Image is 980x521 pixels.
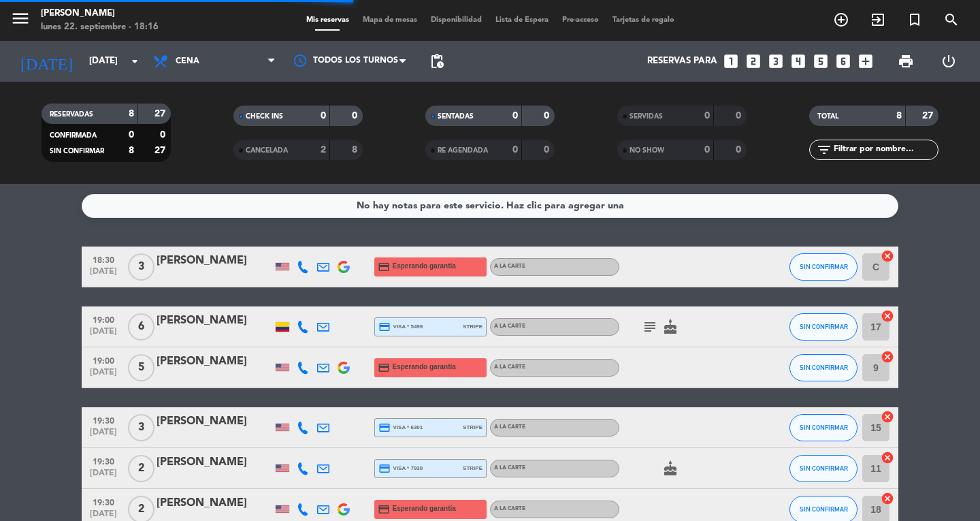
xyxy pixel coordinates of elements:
[129,146,134,155] strong: 8
[157,252,272,270] div: [PERSON_NAME]
[834,52,852,70] i: looks_6
[943,12,960,28] i: search
[494,506,525,511] span: A la carte
[642,319,658,335] i: subject
[378,422,391,434] i: credit_card
[789,253,857,281] button: SIN CONFIRMAR
[736,145,744,155] strong: 0
[898,53,914,69] span: print
[662,319,679,335] i: cake
[338,362,350,374] img: google-logo.png
[512,145,518,155] strong: 0
[494,323,525,329] span: A la carte
[321,145,326,155] strong: 2
[50,132,97,139] span: CONFIRMADA
[127,53,143,69] i: arrow_drop_down
[812,52,830,70] i: looks_5
[800,263,848,270] span: SIN CONFIRMAR
[378,261,390,273] i: credit_card
[128,455,154,482] span: 2
[881,492,894,505] i: cancel
[176,57,199,66] span: Cena
[378,503,390,516] i: credit_card
[881,350,894,364] i: cancel
[86,428,120,443] span: [DATE]
[86,327,120,343] span: [DATE]
[129,109,134,119] strong: 8
[833,12,849,28] i: add_circle_outline
[494,424,525,430] span: A la carte
[816,142,832,158] i: filter_list
[494,264,525,269] span: A la carte
[544,145,552,155] strong: 0
[86,352,120,368] span: 19:00
[438,113,474,120] span: SENTADAS
[463,322,483,331] span: stripe
[338,503,350,516] img: google-logo.png
[10,8,31,29] i: menu
[463,423,483,432] span: stripe
[50,111,93,118] span: RESERVADAS
[393,362,456,373] span: Esperando garantía
[800,364,848,371] span: SIN CONFIRMAR
[378,462,391,475] i: credit_card
[817,113,838,120] span: TOTAL
[722,52,740,70] i: looks_one
[429,53,445,69] span: pending_actions
[128,354,154,381] span: 5
[86,453,120,469] span: 19:30
[789,455,857,482] button: SIN CONFIRMAR
[494,465,525,471] span: A la carte
[881,309,894,323] i: cancel
[438,147,488,154] span: RE AGENDADA
[800,424,848,431] span: SIN CONFIRMAR
[789,354,857,381] button: SIN CONFIRMAR
[555,16,606,24] span: Pre-acceso
[662,460,679,477] i: cake
[352,145,360,155] strong: 8
[881,451,894,464] i: cancel
[870,12,886,28] i: exit_to_app
[378,321,423,333] span: visa * 5499
[356,16,424,24] span: Mapa de mesas
[50,148,104,155] span: SIN CONFIRMAR
[789,313,857,341] button: SIN CONFIRMAR
[630,113,663,120] span: SERVIDAS
[424,16,489,24] span: Disponibilidad
[338,261,350,273] img: google-logo.png
[157,494,272,512] div: [PERSON_NAME]
[10,8,31,33] button: menu
[86,494,120,509] span: 19:30
[129,130,134,140] strong: 0
[299,16,356,24] span: Mis reservas
[881,410,894,424] i: cancel
[157,454,272,471] div: [PERSON_NAME]
[800,505,848,513] span: SIN CONFIRMAR
[128,414,154,441] span: 3
[941,53,957,69] i: power_settings_new
[352,111,360,121] strong: 0
[767,52,785,70] i: looks_3
[704,145,710,155] strong: 0
[544,111,552,121] strong: 0
[800,323,848,330] span: SIN CONFIRMAR
[86,267,120,283] span: [DATE]
[630,147,664,154] span: NO SHOW
[321,111,326,121] strong: 0
[393,261,456,272] span: Esperando garantía
[832,142,938,157] input: Filtrar por nombre...
[393,503,456,514] span: Esperando garantía
[160,130,168,140] strong: 0
[86,469,120,484] span: [DATE]
[857,52,875,70] i: add_box
[41,7,159,20] div: [PERSON_NAME]
[489,16,555,24] span: Lista de Espera
[494,364,525,370] span: A la carte
[246,147,288,154] span: CANCELADA
[86,311,120,327] span: 19:00
[86,412,120,428] span: 19:30
[736,111,744,121] strong: 0
[357,198,624,214] div: No hay notas para este servicio. Haz clic para agregar una
[881,249,894,263] i: cancel
[789,52,807,70] i: looks_4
